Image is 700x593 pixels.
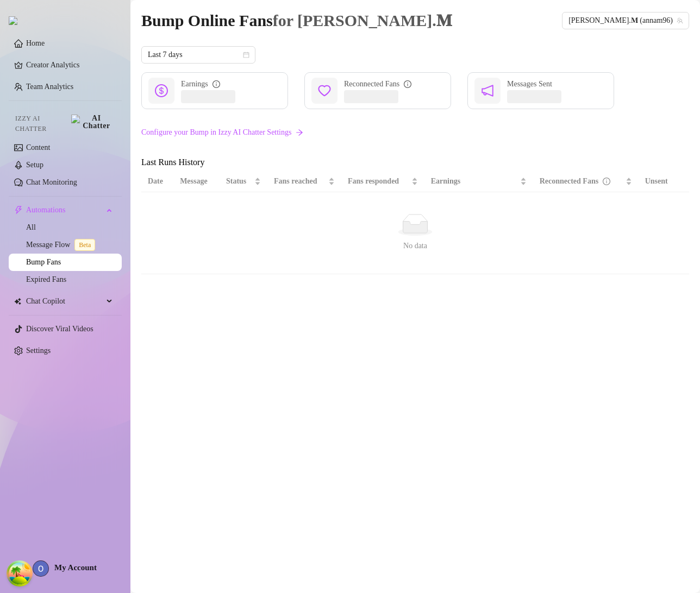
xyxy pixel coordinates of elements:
span: info-circle [212,80,220,88]
span: info-circle [603,178,610,185]
a: Creator Analytics [26,56,113,74]
div: Reconnected Fans [540,175,623,187]
span: for [PERSON_NAME].𝐌 [273,11,452,29]
span: Izzy AI Chatter [15,113,67,134]
th: Status [220,171,267,192]
th: Fans reached [267,171,341,192]
span: Beta [74,239,95,251]
span: Chat Copilot [26,293,103,310]
img: AI Chatter [71,115,113,130]
span: Fans reached [274,175,326,187]
img: logo.svg [9,16,17,25]
a: Setup [26,161,43,169]
span: Messages Sent [507,80,552,88]
div: Earnings [181,78,220,90]
th: Date [141,171,173,192]
a: Team Analytics [26,83,73,91]
img: AGNmyxYGUeY91goav8Amjzrd-Bt1gjuwdOJpJrLE0KO0=s96-c [33,561,48,576]
a: Content [26,143,50,152]
th: Fans responded [341,171,424,192]
a: Configure your Bump in Izzy AI Chatter Settings [141,127,689,138]
span: heart [318,84,331,97]
span: Fans responded [348,175,409,187]
span: Automations [26,201,103,219]
a: Home [26,39,45,47]
span: thunderbolt [14,206,23,215]
th: Earnings [424,171,533,192]
span: calendar [243,52,249,58]
span: info-circle [404,80,411,88]
a: Settings [26,346,51,355]
a: Expired Fans [26,275,66,283]
span: team [677,17,683,24]
a: All [26,223,36,231]
button: Open Tanstack query devtools [9,563,30,584]
a: Configure your Bump in Izzy AI Chatter Settingsarrow-right [141,122,689,143]
th: Unsent [639,171,674,192]
span: Status [226,175,252,187]
span: dollar [155,84,168,97]
span: Last 7 days [148,47,249,63]
span: Earnings [431,175,518,187]
a: Bump Fans [26,258,61,266]
span: 𝐀𝐧𝐧𝐚.𝐌 (annam96) [568,12,683,29]
a: Message FlowBeta [26,241,99,249]
a: Chat Monitoring [26,178,77,186]
div: Reconnected Fans [344,78,411,90]
div: No data [152,240,678,252]
img: Chat Copilot [14,298,21,305]
article: Bump Online Fans [141,8,452,33]
span: My Account [54,563,97,572]
span: Last Runs History [141,156,324,169]
span: notification [481,84,494,97]
a: Discover Viral Videos [26,325,93,333]
span: arrow-right [296,129,303,136]
th: Message [173,171,220,192]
